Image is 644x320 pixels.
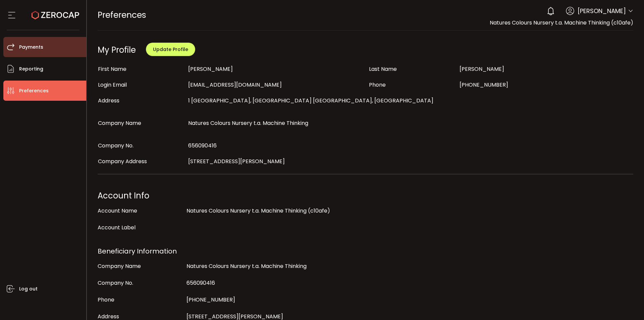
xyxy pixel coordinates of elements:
span: [PERSON_NAME] [188,65,233,73]
span: Last Name [369,65,397,73]
span: Reporting [19,64,43,74]
span: [PERSON_NAME] [460,65,504,73]
span: Natures Colours Nursery t.a. Machine Thinking (c10afe) [186,207,330,215]
button: Update Profile [146,43,195,56]
span: Log out [19,284,38,294]
span: [PERSON_NAME] [578,6,626,15]
span: First Name [98,65,126,73]
span: [PHONE_NUMBER] [460,81,508,89]
div: My Profile [98,44,136,55]
span: 656090416 [188,142,217,149]
div: Company No. [98,276,183,290]
span: Phone [369,81,386,89]
span: Preferences [19,86,49,96]
span: Login Email [98,81,127,89]
span: Update Profile [153,46,188,53]
span: Natures Colours Nursery t.a. Machine Thinking [188,119,308,127]
span: Company Address [98,157,147,165]
span: Company No. [98,142,133,149]
div: Account Info [98,189,634,202]
div: Account Label [98,221,183,234]
div: Phone [98,293,183,307]
div: Account Name [98,204,183,218]
span: Preferences [98,9,146,21]
div: Company Name [98,260,183,273]
span: Payments [19,42,43,52]
span: Natures Colours Nursery t.a. Machine Thinking [186,262,307,270]
span: [EMAIL_ADDRESS][DOMAIN_NAME] [188,81,282,89]
span: Address [98,97,119,104]
span: Natures Colours Nursery t.a. Machine Thinking (c10afe) [490,19,633,27]
span: 1 [GEOGRAPHIC_DATA], [GEOGRAPHIC_DATA] [GEOGRAPHIC_DATA], [GEOGRAPHIC_DATA] [188,97,433,104]
span: Company Name [98,119,141,127]
span: [PHONE_NUMBER] [186,296,235,304]
span: [STREET_ADDRESS][PERSON_NAME] [188,157,285,165]
span: 656090416 [186,279,215,287]
iframe: Chat Widget [610,288,644,320]
div: Beneficiary Information [98,244,634,258]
